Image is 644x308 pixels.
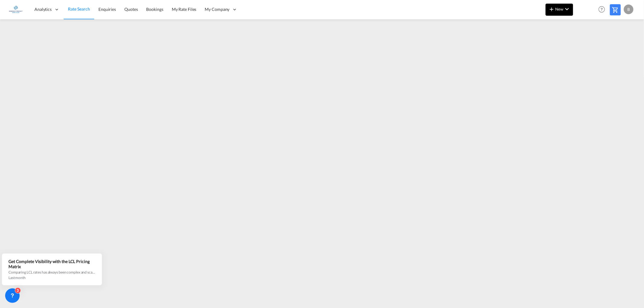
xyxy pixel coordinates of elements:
div: B [624,5,633,14]
span: My Rate Files [172,7,197,12]
button: icon-plus 400-fgNewicon-chevron-down [546,4,573,16]
span: Bookings [146,7,163,12]
span: Analytics [34,6,52,12]
div: Help [597,4,610,15]
md-icon: icon-plus 400-fg [548,5,555,13]
span: New [548,7,571,11]
md-icon: icon-chevron-down [563,5,571,13]
span: Quotes [124,7,138,12]
span: Enquiries [98,7,116,12]
span: Rate Search [68,6,90,11]
span: My Company [205,6,229,12]
span: Help [597,4,607,14]
img: e1326340b7c511ef854e8d6a806141ad.jpg [9,3,23,16]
